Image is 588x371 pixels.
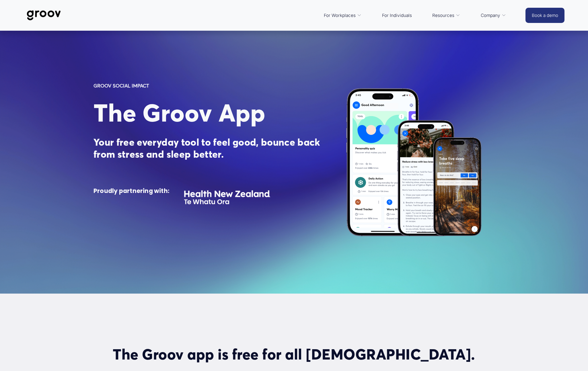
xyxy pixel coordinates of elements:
[94,345,494,363] h2: The Groov app is free for all [DEMOGRAPHIC_DATA].
[481,11,500,19] span: Company
[94,187,169,195] strong: Proudly partnering with:
[478,9,509,22] a: folder dropdown
[321,9,365,22] a: folder dropdown
[24,6,64,25] img: Groov | Workplace Science Platform | Unlock Performance | Drive Results
[432,11,454,19] span: Resources
[94,136,322,160] strong: Your free everyday tool to feel good, bounce back from stress and sleep better.
[379,9,415,22] a: For Individuals
[429,9,463,22] a: folder dropdown
[94,98,265,128] span: The Groov App
[324,11,356,19] span: For Workplaces
[94,83,149,89] strong: GROOV SOCIAL IMPACT
[525,8,564,23] a: Book a demo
